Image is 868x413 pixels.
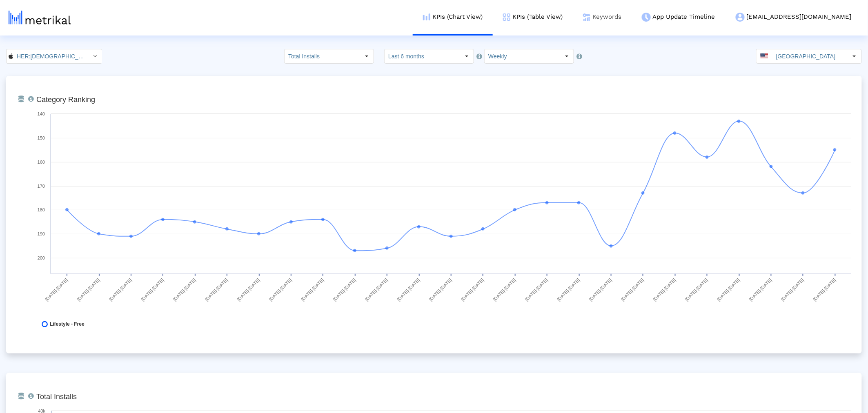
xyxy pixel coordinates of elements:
img: my-account-menu-icon.png [736,13,745,22]
text: [DATE]-[DATE] [300,278,325,302]
span: Lifestyle - Free [50,321,85,327]
div: Select [88,49,102,63]
tspan: Category Ranking [36,95,95,104]
img: app-update-menu-icon.png [642,13,651,22]
text: [DATE]-[DATE] [652,278,677,302]
div: Select [848,49,861,63]
div: Select [560,49,574,63]
text: [DATE]-[DATE] [76,278,101,302]
img: kpi-chart-menu-icon.png [423,13,430,20]
div: Select [360,49,374,63]
text: [DATE]-[DATE] [364,278,389,302]
img: keywords.png [583,13,590,21]
text: [DATE]-[DATE] [332,278,357,302]
tspan: Total Installs [36,393,77,401]
text: [DATE]-[DATE] [172,278,197,302]
text: [DATE]-[DATE] [620,278,645,302]
text: [DATE]-[DATE] [524,278,549,302]
text: [DATE]-[DATE] [492,278,517,302]
text: 160 [38,160,45,164]
text: [DATE]-[DATE] [684,278,709,302]
text: [DATE]-[DATE] [428,278,453,302]
text: [DATE]-[DATE] [717,278,741,302]
text: 180 [38,207,45,212]
text: 200 [38,255,45,260]
div: Select [460,49,474,63]
text: [DATE]-[DATE] [204,278,229,302]
text: 140 [38,111,45,116]
text: [DATE]-[DATE] [44,278,69,302]
text: [DATE]-[DATE] [108,278,133,302]
text: [DATE]-[DATE] [236,278,261,302]
text: 190 [38,231,45,236]
text: [DATE]-[DATE] [268,278,293,302]
text: [DATE]-[DATE] [748,278,773,302]
text: [DATE]-[DATE] [460,278,485,302]
text: [DATE]-[DATE] [556,278,581,302]
text: [DATE]-[DATE] [396,278,421,302]
text: [DATE]-[DATE] [780,278,805,302]
text: [DATE]-[DATE] [140,278,165,302]
img: metrical-logo-light.png [9,11,71,24]
text: 150 [38,135,45,140]
text: [DATE]-[DATE] [588,278,613,302]
img: kpi-table-menu-icon.png [503,13,510,21]
text: [DATE]-[DATE] [812,278,837,302]
text: 170 [38,184,45,189]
